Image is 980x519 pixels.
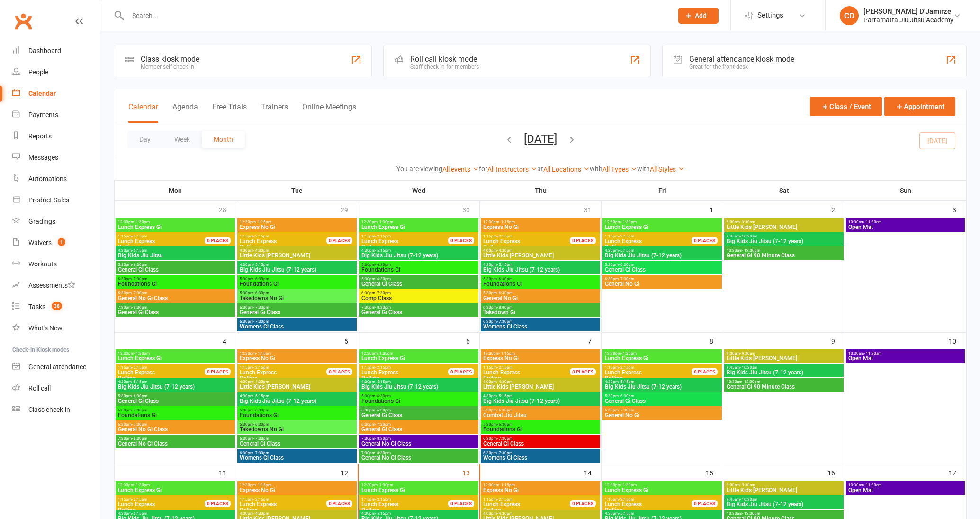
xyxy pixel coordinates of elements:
[621,351,637,355] span: - 1:30pm
[361,238,398,245] span: Lunch Express
[341,201,358,217] div: 29
[483,267,598,273] span: Big Kids Jiu Jitsu (7-12 years)
[12,83,100,104] a: Calendar
[253,394,269,398] span: - 5:15pm
[261,102,288,123] button: Trainers
[726,380,842,384] span: 10:30am
[117,281,233,287] span: Foundations Gi
[378,220,393,224] span: - 1:30pm
[619,263,634,267] span: - 6:30pm
[524,132,557,146] button: [DATE]
[117,384,233,390] span: Big Kids Jiu Jitsu (7-12 years)
[361,238,459,250] span: Rolling
[12,378,100,399] a: Roll call
[205,368,231,375] div: 0 PLACES
[28,90,56,97] div: Calendar
[117,370,216,381] span: Rolling
[483,365,581,370] span: 1:15pm
[239,324,355,329] span: Womens Gi Class
[448,237,474,244] div: 0 PLACES
[361,380,477,384] span: 4:30pm
[132,234,147,238] span: - 2:15pm
[239,380,355,384] span: 4:00pm
[396,165,442,173] strong: You are viewing
[344,333,358,348] div: 5
[483,369,520,376] span: Lunch Express
[483,398,598,404] span: Big Kids Jiu Jitsu (7-12 years)
[28,132,52,140] div: Reports
[28,363,86,371] div: General attendance
[740,351,755,355] span: - 9:30am
[361,295,477,301] span: Comp Class
[223,333,236,348] div: 4
[239,384,355,390] span: Little Kids [PERSON_NAME]
[570,368,596,375] div: 0 PLACES
[361,248,477,253] span: 4:30pm
[361,394,477,398] span: 5:30pm
[604,277,720,281] span: 6:30pm
[361,351,477,355] span: 12:30pm
[604,263,720,267] span: 5:30pm
[726,224,842,230] span: Little Kids [PERSON_NAME]
[604,248,720,253] span: 4:30pm
[848,355,963,361] span: Open Mat
[726,220,842,224] span: 9:00am
[202,131,245,148] button: Month
[117,234,216,238] span: 1:15pm
[483,351,598,355] span: 12:30pm
[375,277,391,281] span: - 6:30pm
[12,211,100,232] a: Gradings
[132,365,147,370] span: - 2:15pm
[726,384,842,390] span: General Gi 90 Minute Class
[12,62,100,83] a: People
[253,277,269,281] span: - 6:30pm
[132,248,147,253] span: - 5:15pm
[361,370,459,381] span: Rolling
[361,253,477,258] span: Big Kids Jiu Jitsu (7-12 years)
[884,97,955,116] button: Appointment
[117,238,216,250] span: Rolling
[831,201,845,217] div: 2
[497,365,512,370] span: - 2:15pm
[605,369,642,376] span: Lunch Express
[375,248,391,253] span: - 5:15pm
[52,302,62,310] span: 38
[497,248,512,253] span: - 4:30pm
[848,220,963,224] span: 10:30am
[118,369,155,376] span: Lunch Express
[590,165,602,173] strong: with
[239,253,355,258] span: Little Kids [PERSON_NAME]
[239,234,338,238] span: 1:15pm
[219,201,236,217] div: 28
[483,380,598,384] span: 4:00pm
[619,277,634,281] span: - 7:30pm
[483,220,598,224] span: 12:30pm
[375,365,391,370] span: - 2:15pm
[12,318,100,339] a: What's New
[253,291,269,295] span: - 6:30pm
[128,102,158,123] button: Calendar
[621,220,637,224] span: - 1:30pm
[28,68,48,76] div: People
[410,55,479,64] div: Roll call kiosk mode
[483,234,581,238] span: 1:15pm
[543,165,590,173] a: All Locations
[742,380,760,384] span: - 12:00pm
[253,234,269,238] span: - 2:15pm
[410,64,479,70] div: Staff check-in for members
[619,234,634,238] span: - 2:15pm
[12,275,100,296] a: Assessments
[239,398,355,404] span: Big Kids Jiu Jitsu (7-12 years)
[499,220,515,224] span: - 1:15pm
[239,295,355,301] span: Takedowns No Gi
[239,365,338,370] span: 1:15pm
[12,296,100,318] a: Tasks 38
[361,281,477,287] span: General Gi Class
[117,248,233,253] span: 4:30pm
[740,220,755,224] span: - 9:30am
[845,181,966,200] th: Sun
[361,305,477,310] span: 7:30pm
[28,111,58,118] div: Payments
[132,394,147,398] span: - 6:30pm
[361,267,477,273] span: Foundations Gi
